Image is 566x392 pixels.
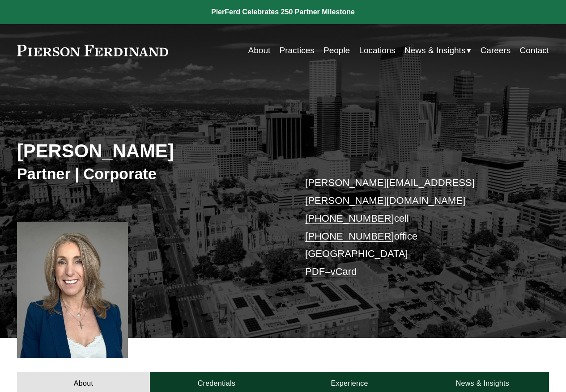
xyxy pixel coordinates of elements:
a: Careers [481,42,511,59]
a: Contact [520,42,549,59]
a: People [323,42,350,59]
h3: Partner | Corporate [17,164,283,183]
a: Practices [280,42,315,59]
a: About [248,42,271,59]
a: [PHONE_NUMBER] [305,231,394,242]
a: [PERSON_NAME][EMAIL_ADDRESS][PERSON_NAME][DOMAIN_NAME] [305,177,475,206]
p: cell office [GEOGRAPHIC_DATA] – [305,174,527,280]
a: folder dropdown [404,42,471,59]
h2: [PERSON_NAME] [17,140,283,163]
span: News & Insights [404,43,465,58]
a: PDF [305,266,325,277]
a: [PHONE_NUMBER] [305,213,394,224]
a: vCard [330,266,357,277]
a: Locations [359,42,395,59]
